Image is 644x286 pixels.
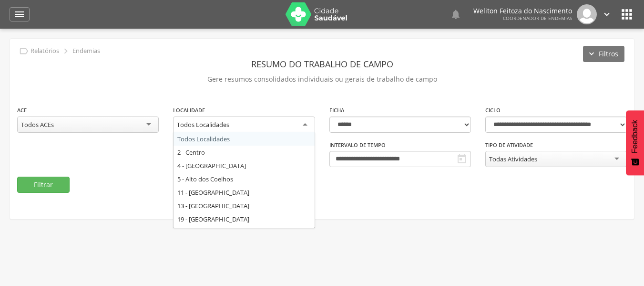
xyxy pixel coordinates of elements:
i:  [602,9,612,20]
div: Todos Localidades [177,120,229,129]
i:  [450,9,461,20]
i:  [619,7,634,22]
div: 11 - [GEOGRAPHIC_DATA] [174,186,314,199]
span: Coordenador de Endemias [503,15,572,21]
a:  [10,7,30,21]
header: Resumo do Trabalho de Campo [17,55,627,73]
button: Filtros [583,46,624,62]
button: Feedback - Mostrar pesquisa [626,110,644,175]
p: Gere resumos consolidados individuais ou gerais de trabalho de campo [17,73,627,86]
label: Ciclo [485,106,501,114]
button: Filtrar [17,177,70,193]
div: 25 - Boqueirão [174,226,314,239]
label: Intervalo de Tempo [329,141,386,149]
div: 2 - Centro [174,146,314,159]
div: Todos ACEs [21,120,54,129]
i:  [456,153,468,165]
a:  [450,4,461,24]
a:  [602,4,612,24]
label: Tipo de Atividade [485,141,533,149]
div: 19 - [GEOGRAPHIC_DATA] [174,212,314,226]
i:  [61,46,71,56]
p: Relatórios [31,47,59,55]
div: 5 - Alto dos Coelhos [174,172,314,186]
i:  [14,9,25,20]
span: Feedback [631,120,639,153]
label: ACE [17,106,27,114]
label: Localidade [173,106,205,114]
i:  [19,46,29,56]
div: Todos Localidades [174,132,314,146]
div: 13 - [GEOGRAPHIC_DATA] [174,199,314,212]
label: Ficha [329,106,344,114]
div: 4 - [GEOGRAPHIC_DATA] [174,159,314,172]
p: Endemias [72,47,100,55]
div: Todas Atividades [489,155,537,163]
p: Weliton Feitoza do Nascimento [473,8,572,14]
